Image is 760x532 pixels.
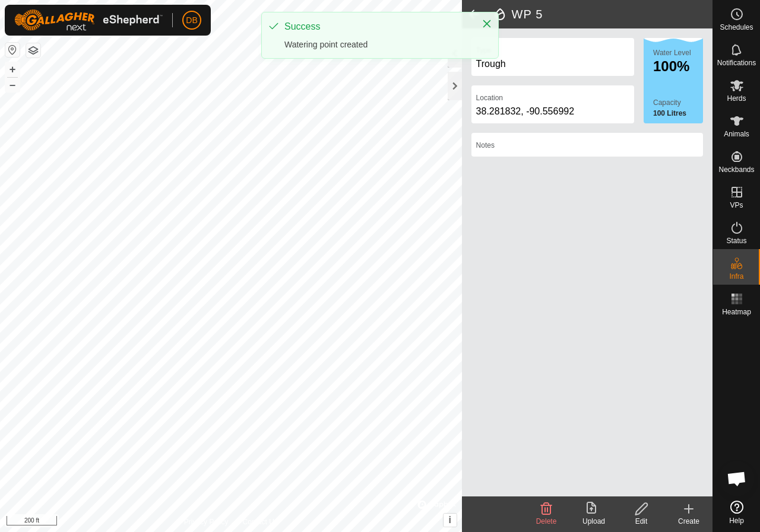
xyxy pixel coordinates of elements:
span: Herds [727,95,746,102]
span: Delete [536,517,557,525]
a: Privacy Policy [184,517,229,527]
span: VPs [730,202,743,209]
div: Success [284,20,470,34]
span: DB [186,14,197,27]
button: – [5,78,20,92]
div: Upload [570,516,617,527]
h2: WP 5 [493,7,712,21]
span: Animals [724,130,749,138]
button: i [444,514,457,527]
div: Watering point created [284,39,470,51]
button: + [5,62,20,77]
img: Gallagher Logo [14,9,163,31]
div: Trough [476,57,629,71]
div: 38.281832, -90.556992 [476,104,629,119]
a: Help [713,496,760,529]
div: Edit [617,516,665,527]
span: Help [729,517,744,524]
label: Location [476,93,503,103]
a: Contact Us [242,517,277,527]
label: Notes [476,140,495,151]
span: Heatmap [722,308,751,316]
div: Open chat [719,461,755,496]
button: Close [479,15,495,32]
button: Reset Map [5,43,20,57]
span: Status [726,237,746,244]
button: Map Layers [26,43,40,58]
div: 100% [653,59,703,74]
span: i [448,515,451,525]
span: Infra [729,273,743,280]
span: Schedules [720,24,753,31]
label: Water Level [653,49,691,57]
div: Create [665,516,712,527]
label: Capacity [653,97,703,108]
label: 100 Litres [653,108,703,119]
span: Notifications [717,59,756,66]
span: Neckbands [718,166,754,173]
